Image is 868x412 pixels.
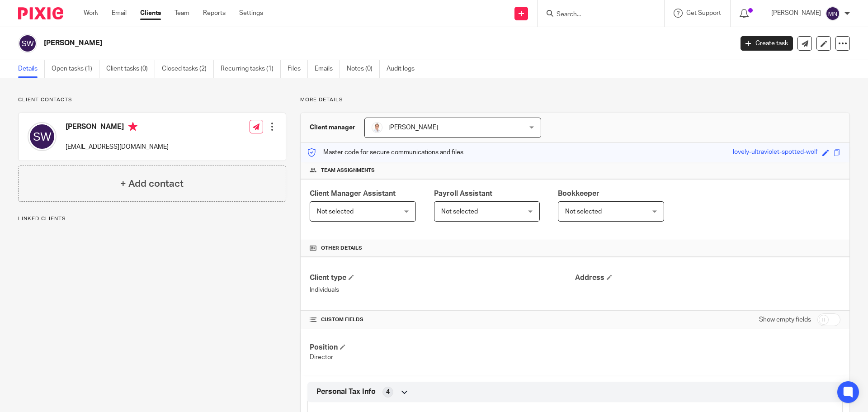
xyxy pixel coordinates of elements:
[310,343,575,352] h4: Position
[52,60,99,78] a: Open tasks (1)
[686,10,721,16] span: Get Support
[175,9,189,18] a: Team
[221,60,281,78] a: Recurring tasks (1)
[18,96,286,104] p: Client contacts
[18,34,37,53] img: svg%3E
[556,11,637,19] input: Search
[315,60,340,78] a: Emails
[310,285,575,294] p: Individuals
[310,123,355,132] h3: Client manager
[441,208,478,215] span: Not selected
[300,96,850,104] p: More details
[558,190,599,197] span: Bookkeeper
[826,6,840,21] img: svg%3E
[372,122,382,133] img: accounting-firm-kent-will-wood-e1602855177279.jpg
[321,245,362,252] span: Other details
[18,215,286,223] p: Linked clients
[434,190,492,197] span: Payroll Assistant
[66,142,169,152] p: [EMAIL_ADDRESS][DOMAIN_NAME]
[347,60,380,78] a: Notes (0)
[84,9,98,18] a: Work
[106,60,155,78] a: Client tasks (0)
[733,147,818,158] div: lovely-ultraviolet-spotted-wolf
[316,387,376,397] span: Personal Tax Info
[310,316,575,323] h4: CUSTOM FIELDS
[239,9,263,18] a: Settings
[386,388,390,397] span: 4
[44,38,590,48] h2: [PERSON_NAME]
[162,60,214,78] a: Closed tasks (2)
[128,122,137,131] i: Primary
[321,167,375,174] span: Team assignments
[387,60,421,78] a: Audit logs
[388,124,438,131] span: [PERSON_NAME]
[771,9,821,18] p: [PERSON_NAME]
[741,36,793,51] a: Create task
[310,190,396,197] span: Client Manager Assistant
[140,9,161,18] a: Clients
[317,208,354,215] span: Not selected
[18,7,63,19] img: Pixie
[310,354,333,360] span: Director
[307,148,463,157] p: Master code for secure communications and files
[18,60,45,78] a: Details
[203,9,226,18] a: Reports
[575,273,840,283] h4: Address
[120,177,184,191] h4: + Add contact
[288,60,308,78] a: Files
[759,315,811,324] label: Show empty fields
[310,273,575,283] h4: Client type
[112,9,127,18] a: Email
[66,122,169,133] h4: [PERSON_NAME]
[565,208,602,215] span: Not selected
[28,122,57,151] img: svg%3E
